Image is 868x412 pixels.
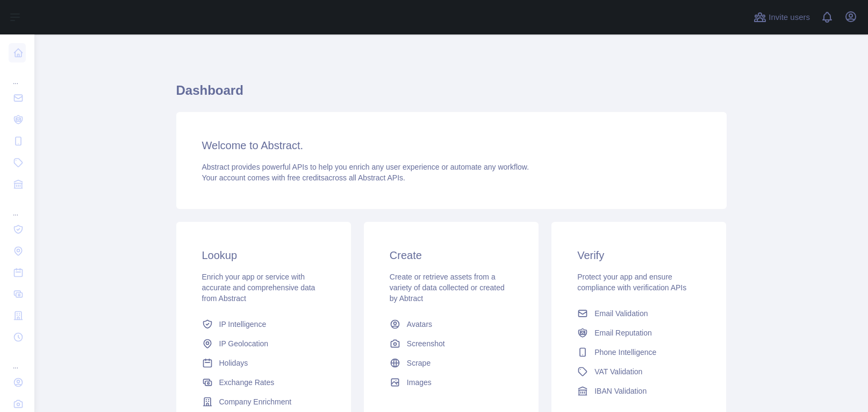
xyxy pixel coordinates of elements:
[573,343,705,362] a: Phone Intelligence
[9,349,26,371] div: ...
[219,319,267,330] span: IP Intelligence
[577,248,700,263] h3: Verify
[385,353,517,373] a: Scrape
[385,315,517,334] a: Avatars
[594,386,647,396] span: IBAN Validation
[219,338,269,349] span: IP Geolocation
[219,377,275,388] span: Exchange Rates
[577,273,686,292] span: Protect your app and ensure compliance with verification APIs
[202,273,315,303] span: Enrich your app or service with accurate and comprehensive data from Abstract
[198,392,329,411] a: Company Enrichment
[202,173,405,182] span: Your account comes with across all Abstract APIs.
[198,334,329,353] a: IP Geolocation
[407,338,445,349] span: Screenshot
[198,315,329,334] a: IP Intelligence
[219,358,248,368] span: Holidays
[198,373,329,392] a: Exchange Rates
[219,396,292,407] span: Company Enrichment
[407,377,432,388] span: Images
[573,381,705,401] a: IBAN Validation
[594,327,652,338] span: Email Reputation
[202,248,325,263] h3: Lookup
[573,323,705,343] a: Email Reputation
[198,353,329,373] a: Holidays
[573,362,705,381] a: VAT Validation
[9,196,26,218] div: ...
[594,347,656,358] span: Phone Intelligence
[594,366,642,377] span: VAT Validation
[385,334,517,353] a: Screenshot
[390,248,513,263] h3: Create
[288,173,325,182] span: free credits
[390,273,505,303] span: Create or retrieve assets from a variety of data collected or created by Abtract
[407,358,431,368] span: Scrape
[202,138,701,153] h3: Welcome to Abstract.
[573,304,705,323] a: Email Validation
[751,9,812,26] button: Invite users
[769,11,810,24] span: Invite users
[202,163,529,171] span: Abstract provides powerful APIs to help you enrich any user experience or automate any workflow.
[176,82,727,108] h1: Dashboard
[407,319,432,330] span: Avatars
[9,65,26,86] div: ...
[385,373,517,392] a: Images
[594,308,648,319] span: Email Validation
